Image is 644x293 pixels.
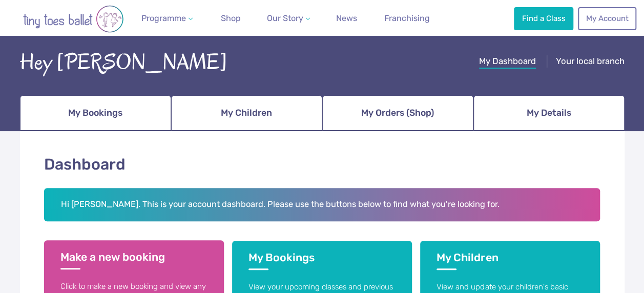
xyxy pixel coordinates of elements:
[437,251,584,270] h3: My Children
[141,13,186,23] span: Programme
[556,56,625,69] a: Your local branch
[578,7,636,30] a: My Account
[361,104,434,122] span: My Orders (Shop)
[12,5,135,33] img: tiny toes ballet
[68,104,122,122] span: My Bookings
[332,8,361,29] a: News
[473,95,625,131] a: My Details
[384,13,430,23] span: Franchising
[527,104,571,122] span: My Details
[556,56,625,66] span: Your local branch
[20,47,227,78] div: Hey [PERSON_NAME]
[44,188,600,222] h2: Hi [PERSON_NAME]. This is your account dashboard. Please use the buttons below to find what you'r...
[221,104,272,122] span: My Children
[336,13,357,23] span: News
[60,250,207,269] h3: Make a new booking
[380,8,434,29] a: Franchising
[263,8,314,29] a: Our Story
[20,95,171,131] a: My Bookings
[217,8,245,29] a: Shop
[514,7,573,30] a: Find a Class
[248,251,396,270] h3: My Bookings
[267,13,303,23] span: Our Story
[44,154,600,176] h1: Dashboard
[137,8,197,29] a: Programme
[221,13,241,23] span: Shop
[322,95,473,131] a: My Orders (Shop)
[171,95,322,131] a: My Children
